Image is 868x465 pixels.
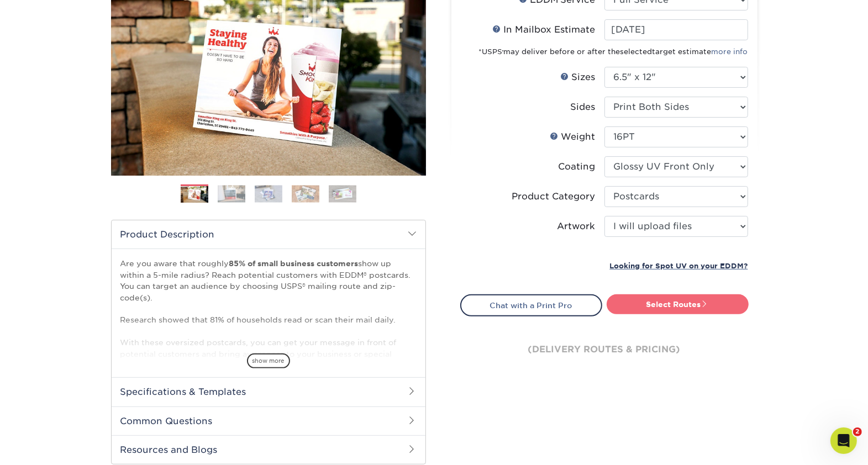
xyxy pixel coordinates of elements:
[181,185,208,204] img: EDDM 01
[218,185,245,202] img: EDDM 02
[479,47,748,56] small: *USPS may deliver before or after the target estimate
[620,47,653,56] span: selected
[557,220,596,233] div: Artwork
[830,427,857,454] iframe: Intercom live chat
[329,185,356,202] img: EDDM 05
[112,377,425,406] h2: Specifications & Templates
[255,185,282,202] img: EDDM 03
[607,294,749,314] a: Select Routes
[112,435,425,464] h2: Resources and Blogs
[550,130,596,144] div: Weight
[292,185,319,202] img: EDDM 04
[460,316,749,383] div: (delivery routes & pricing)
[853,427,862,436] span: 2
[561,71,596,84] div: Sizes
[120,258,417,461] p: Are you aware that roughly show up within a 5-mile radius? Reach potential customers with EDDM® p...
[460,294,602,316] a: Chat with a Print Pro
[512,190,596,203] div: Product Category
[559,160,596,173] div: Coating
[112,220,425,249] h2: Product Description
[493,23,596,36] div: In Mailbox Estimate
[503,50,504,53] sup: ®
[247,353,290,368] span: show more
[610,262,748,270] small: Looking for Spot UV on your EDDM?
[112,406,425,435] h2: Common Questions
[571,101,596,114] div: Sides
[604,19,748,40] input: Select Date
[712,47,748,56] a: more info
[610,260,748,271] a: Looking for Spot UV on your EDDM?
[229,259,359,268] strong: 85% of small business customers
